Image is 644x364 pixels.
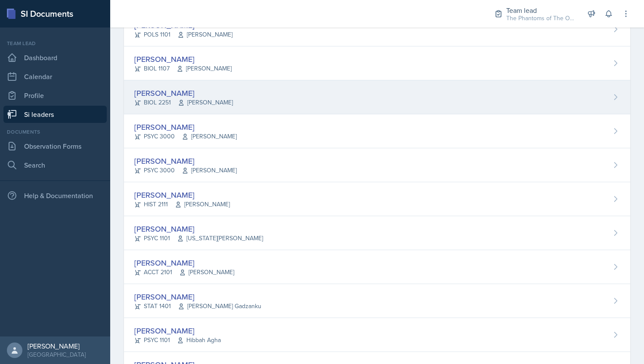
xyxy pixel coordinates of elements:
[506,5,575,15] div: Team lead
[134,121,237,133] div: [PERSON_NAME]
[124,250,630,284] a: [PERSON_NAME] ACCT 2101[PERSON_NAME]
[134,155,237,167] div: [PERSON_NAME]
[3,49,107,66] a: Dashboard
[134,30,232,39] div: POLS 1101
[177,30,232,39] span: [PERSON_NAME]
[3,187,107,204] div: Help & Documentation
[134,166,237,175] div: PSYC 3000
[177,336,221,345] span: Hibbah Agha
[179,268,234,277] span: [PERSON_NAME]
[182,132,237,141] span: [PERSON_NAME]
[124,182,630,216] a: [PERSON_NAME] HIST 2111[PERSON_NAME]
[134,302,261,311] div: STAT 1401
[3,40,107,47] div: Team lead
[178,302,261,311] span: [PERSON_NAME] Gadzanku
[124,148,630,182] a: [PERSON_NAME] PSYC 3000[PERSON_NAME]
[134,132,237,141] div: PSYC 3000
[178,98,233,107] span: [PERSON_NAME]
[134,268,234,277] div: ACCT 2101
[124,318,630,352] a: [PERSON_NAME] PSYC 1101Hibbah Agha
[3,128,107,136] div: Documents
[124,216,630,250] a: [PERSON_NAME] PSYC 1101[US_STATE][PERSON_NAME]
[134,291,261,303] div: [PERSON_NAME]
[124,46,630,80] a: [PERSON_NAME] BIOL 1107[PERSON_NAME]
[124,114,630,148] a: [PERSON_NAME] PSYC 3000[PERSON_NAME]
[134,257,234,269] div: [PERSON_NAME]
[3,106,107,123] a: Si leaders
[124,284,630,318] a: [PERSON_NAME] STAT 1401[PERSON_NAME] Gadzanku
[134,200,230,209] div: HIST 2111
[175,200,230,209] span: [PERSON_NAME]
[134,53,232,65] div: [PERSON_NAME]
[3,87,107,104] a: Profile
[134,223,263,235] div: [PERSON_NAME]
[176,64,232,73] span: [PERSON_NAME]
[177,234,263,243] span: [US_STATE][PERSON_NAME]
[3,138,107,155] a: Observation Forms
[124,12,630,46] a: [PERSON_NAME] POLS 1101[PERSON_NAME]
[3,68,107,85] a: Calendar
[134,325,221,336] div: [PERSON_NAME]
[134,234,263,243] div: PSYC 1101
[28,350,86,359] div: [GEOGRAPHIC_DATA]
[506,14,575,23] div: The Phantoms of The Opera / Fall 2025
[134,189,230,201] div: [PERSON_NAME]
[124,80,630,114] a: [PERSON_NAME] BIOL 2251[PERSON_NAME]
[3,156,107,174] a: Search
[182,166,237,175] span: [PERSON_NAME]
[134,336,221,345] div: PSYC 1101
[134,87,233,99] div: [PERSON_NAME]
[134,98,233,107] div: BIOL 2251
[28,342,86,350] div: [PERSON_NAME]
[134,64,232,73] div: BIOL 1107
